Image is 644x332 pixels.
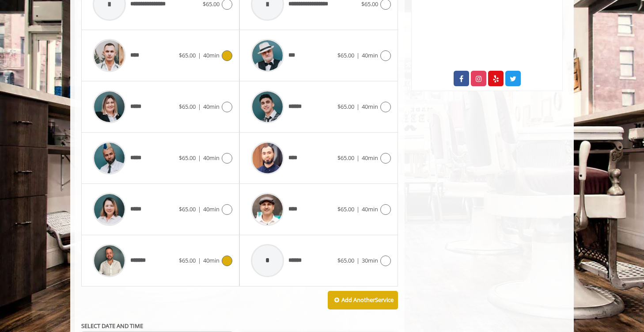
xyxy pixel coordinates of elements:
[337,154,354,162] span: $65.00
[198,103,201,111] span: |
[362,256,378,264] span: 30min
[203,205,220,213] span: 40min
[81,322,143,330] b: SELECT DATE AND TIME
[356,103,360,111] span: |
[198,205,201,213] span: |
[198,154,201,162] span: |
[362,51,378,59] span: 40min
[356,51,360,59] span: |
[362,103,378,111] span: 40min
[337,51,354,59] span: $65.00
[203,154,220,162] span: 40min
[337,205,354,213] span: $65.00
[203,51,220,59] span: 40min
[337,256,354,264] span: $65.00
[179,205,196,213] span: $65.00
[179,154,196,162] span: $65.00
[179,51,196,59] span: $65.00
[341,296,394,304] b: Add Another Service
[328,291,398,309] button: Add AnotherService
[198,51,201,59] span: |
[337,103,354,111] span: $65.00
[203,256,220,264] span: 40min
[356,256,360,264] span: |
[198,256,201,264] span: |
[362,205,378,213] span: 40min
[356,205,360,213] span: |
[179,103,196,111] span: $65.00
[362,154,378,162] span: 40min
[203,103,220,111] span: 40min
[356,154,360,162] span: |
[179,256,196,264] span: $65.00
